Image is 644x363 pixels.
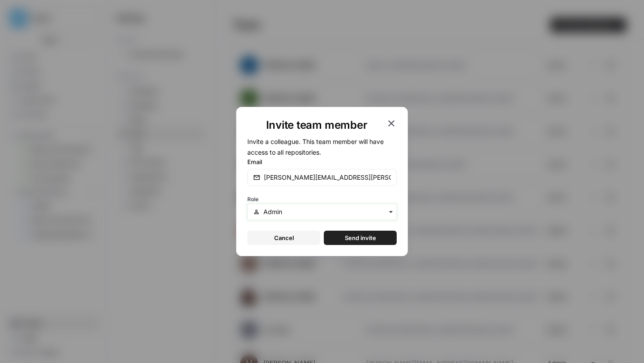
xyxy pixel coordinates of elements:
button: Cancel [247,231,320,245]
h1: Invite team member [247,118,386,132]
button: Send invite [324,231,397,245]
span: Invite a colleague. This team member will have access to all repositories. [247,138,384,156]
span: Cancel [274,233,294,242]
span: Send invite [345,233,376,242]
input: Admin [263,207,391,216]
input: email@company.com [264,173,391,182]
span: Role [247,196,258,203]
label: Email [247,157,397,166]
